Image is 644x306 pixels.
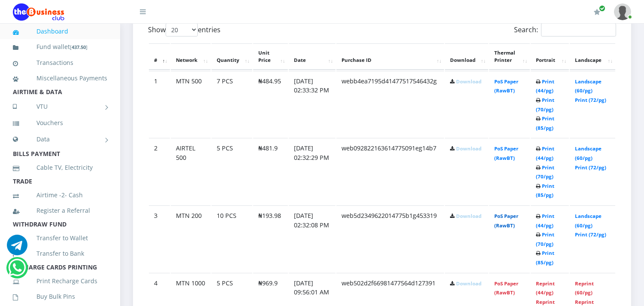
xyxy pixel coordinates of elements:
[253,71,288,138] td: ₦484.95
[289,205,336,272] td: [DATE] 02:32:08 PM
[13,3,64,21] img: Logo
[494,145,518,161] a: PoS Paper (RawBT)
[13,201,107,220] a: Register a Referral
[594,9,600,15] i: Renew/Upgrade Subscription
[575,164,606,171] a: Print (72/pg)
[456,78,481,85] a: Download
[599,5,605,12] span: Renew/Upgrade Subscription
[494,213,518,229] a: PoS Paper (RawBT)
[13,37,107,57] a: Fund wallet[437.50]
[531,43,569,70] th: Portrait: activate to sort column ascending
[494,280,518,296] a: PoS Paper (RawBT)
[13,244,107,263] a: Transfer to Bank
[171,138,211,205] td: AIRTEL 500
[536,78,554,94] a: Print (44/pg)
[72,44,86,50] b: 437.50
[212,71,252,138] td: 7 PCS
[541,23,616,37] input: Search:
[570,43,615,70] th: Landscape: activate to sort column ascending
[253,138,288,205] td: ₦481.9
[13,129,107,150] a: Data
[253,43,288,70] th: Unit Price: activate to sort column ascending
[289,43,336,70] th: Date: activate to sort column ascending
[536,213,554,229] a: Print (44/pg)
[575,78,602,94] a: Landscape (60/pg)
[7,241,27,255] a: Chat for support
[575,280,594,296] a: Reprint (60/pg)
[149,205,170,272] td: 3
[171,43,211,70] th: Network: activate to sort column ascending
[456,280,481,287] a: Download
[445,43,488,70] th: Download: activate to sort column ascending
[536,183,554,199] a: Print (85/pg)
[489,43,530,70] th: Thermal Printer: activate to sort column ascending
[575,231,606,238] a: Print (72/pg)
[575,145,602,161] a: Landscape (60/pg)
[149,43,170,70] th: #: activate to sort column descending
[514,23,616,37] label: Search:
[575,97,606,103] a: Print (72/pg)
[149,138,170,205] td: 2
[289,71,336,138] td: [DATE] 02:33:32 PM
[13,228,107,248] a: Transfer to Wallet
[336,71,444,138] td: webb4ea7195d41477517546432g
[171,205,211,272] td: MTN 200
[13,185,107,205] a: Airtime -2- Cash
[536,97,554,113] a: Print (70/pg)
[536,145,554,161] a: Print (44/pg)
[456,213,481,219] a: Download
[336,205,444,272] td: web5d2349622014775b1g453319
[9,264,26,278] a: Chat for support
[536,115,554,131] a: Print (85/pg)
[575,213,602,229] a: Landscape (60/pg)
[456,145,481,152] a: Download
[212,205,252,272] td: 10 PCS
[289,138,336,205] td: [DATE] 02:32:29 PM
[171,71,211,138] td: MTN 500
[536,250,554,266] a: Print (85/pg)
[13,271,107,291] a: Print Recharge Cards
[614,3,631,20] img: User
[70,44,88,50] small: [ ]
[336,43,444,70] th: Purchase ID: activate to sort column ascending
[536,231,554,247] a: Print (70/pg)
[494,78,518,94] a: PoS Paper (RawBT)
[148,23,221,37] label: Show entries
[13,96,107,117] a: VTU
[13,158,107,177] a: Cable TV, Electricity
[13,53,107,73] a: Transactions
[13,68,107,88] a: Miscellaneous Payments
[336,138,444,205] td: web092822163614775091eg14b7
[13,113,107,133] a: Vouchers
[536,280,555,296] a: Reprint (44/pg)
[149,71,170,138] td: 1
[253,205,288,272] td: ₦193.98
[212,138,252,205] td: 5 PCS
[536,164,554,180] a: Print (70/pg)
[212,43,252,70] th: Quantity: activate to sort column ascending
[166,23,198,37] select: Showentries
[13,21,107,41] a: Dashboard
